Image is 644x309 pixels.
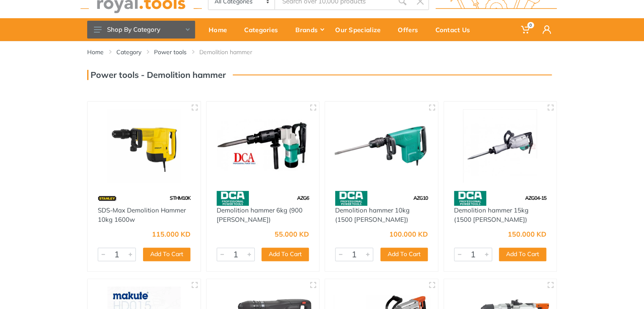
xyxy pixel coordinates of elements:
[380,248,428,261] button: Add To Cart
[275,231,309,237] div: 55.000 KD
[98,206,186,224] a: SDS-Max Demolition Hammer 10kg 1600w
[261,248,309,261] button: Add To Cart
[335,206,410,224] a: Demolition hammer 10kg (1500 [PERSON_NAME])
[203,21,238,39] div: Home
[413,195,428,201] span: AZG10
[98,191,116,206] img: 15.webp
[429,18,482,41] a: Contact Us
[333,109,430,182] img: Royal Tools - Demolition hammer 10kg (1500 watts)
[527,22,534,28] span: 0
[152,231,190,237] div: 115.000 KD
[214,109,312,182] img: Royal Tools - Demolition hammer 6kg (900 watts)
[199,48,265,56] li: Demolition hammer
[454,191,486,206] img: 58.webp
[95,109,193,182] img: Royal Tools - SDS-Max Demolition Hammer 10kg 1600w
[515,18,537,41] a: 0
[154,48,187,56] a: Power tools
[499,248,546,261] button: Add To Cart
[392,18,429,41] a: Offers
[143,248,190,261] button: Add To Cart
[289,21,329,39] div: Brands
[392,21,429,39] div: Offers
[170,195,190,201] span: STHM10K
[87,70,226,80] h3: Power tools - Demolition hammer
[87,48,557,56] nav: breadcrumb
[116,48,141,56] a: Category
[87,48,104,56] a: Home
[238,18,289,41] a: Categories
[525,195,546,201] span: AZG04-15
[238,21,289,39] div: Categories
[335,191,367,206] img: 58.webp
[508,231,546,237] div: 150.000 KD
[87,21,195,39] button: Shop By Category
[329,21,392,39] div: Our Specialize
[454,206,528,224] a: Demolition hammer 15kg (1500 [PERSON_NAME])
[389,231,428,237] div: 100.000 KD
[217,191,249,206] img: 58.webp
[297,195,309,201] span: AZG6
[329,18,392,41] a: Our Specialize
[203,18,238,41] a: Home
[451,109,549,182] img: Royal Tools - Demolition hammer 15kg (1500 watts)
[429,21,482,39] div: Contact Us
[217,206,303,224] a: Demolition hammer 6kg (900 [PERSON_NAME])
